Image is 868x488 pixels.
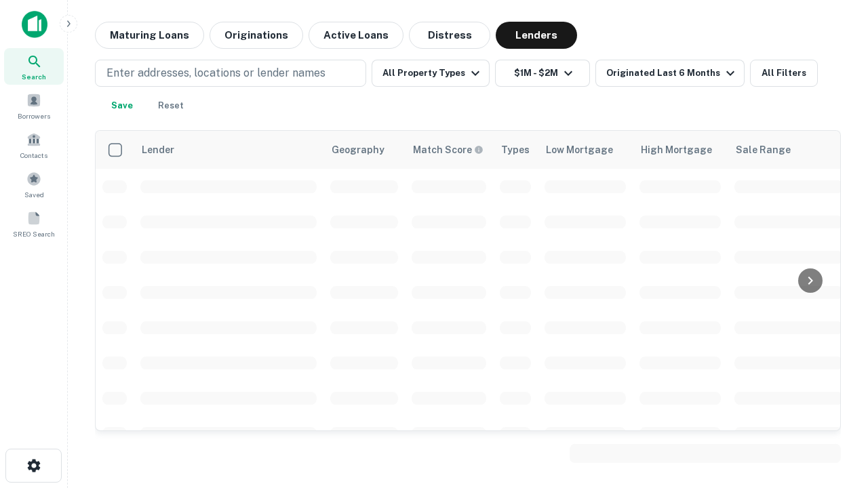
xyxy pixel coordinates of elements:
a: Search [4,48,64,85]
a: Saved [4,166,64,203]
button: Save your search to get updates of matches that match your search criteria. [100,92,144,119]
div: Types [501,142,530,158]
span: Contacts [20,150,47,161]
button: All Property Types [372,60,490,87]
a: Borrowers [4,87,64,124]
span: Saved [24,189,44,200]
div: Geography [332,142,384,158]
h6: Match Score [413,142,481,157]
th: Capitalize uses an advanced AI algorithm to match your search with the best lender. The match sco... [405,131,493,169]
button: Originations [210,22,303,49]
button: All Filters [750,60,818,87]
button: Lenders [496,22,577,49]
div: Lender [142,142,174,158]
th: Sale Range [728,131,850,169]
a: SREO Search [4,205,64,242]
div: Sale Range [736,142,791,158]
button: Maturing Loans [95,22,204,49]
th: High Mortgage [633,131,728,169]
span: Search [22,71,46,82]
a: Contacts [4,127,64,163]
button: Active Loans [309,22,403,49]
button: Enter addresses, locations or lender names [95,60,366,87]
button: $1M - $2M [495,60,590,87]
th: Types [493,131,538,169]
span: Borrowers [18,110,50,121]
div: High Mortgage [641,142,712,158]
p: Enter addresses, locations or lender names [106,65,325,81]
div: Low Mortgage [546,142,613,158]
iframe: Chat Widget [800,380,868,445]
th: Geography [323,131,405,169]
img: capitalize-icon.png [22,11,47,38]
button: Distress [409,22,490,49]
th: Low Mortgage [538,131,633,169]
th: Lender [134,131,323,169]
button: Reset [149,92,193,119]
span: SREO Search [13,228,55,239]
div: Originated Last 6 Months [606,65,738,81]
button: Originated Last 6 Months [595,60,745,87]
div: Capitalize uses an advanced AI algorithm to match your search with the best lender. The match sco... [413,142,484,157]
